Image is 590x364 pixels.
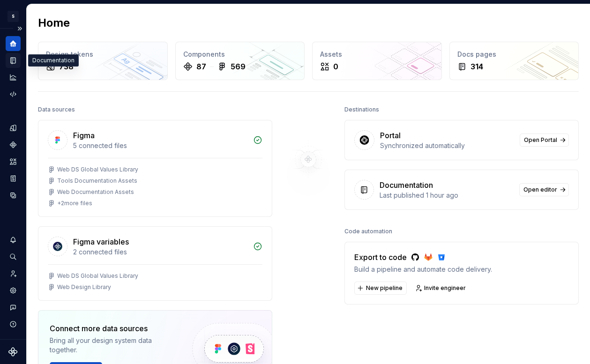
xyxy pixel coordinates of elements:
[6,249,21,264] button: Search ⌘K
[523,186,557,193] span: Open editor
[6,120,21,135] a: Design tokens
[312,42,442,80] a: Assets0
[380,141,514,150] div: Synchronized automatically
[50,336,176,355] div: Bring all your design system data together.
[6,188,21,203] a: Data sources
[59,61,74,72] div: 738
[449,42,579,80] a: Docs pages314
[354,252,492,263] div: Export to code
[471,61,483,72] div: 314
[354,282,407,295] button: New pipeline
[380,179,433,191] div: Documentation
[424,284,466,292] span: Invite engineer
[8,347,18,357] svg: Supernova Logo
[50,323,176,334] div: Connect more data sources
[6,171,21,186] a: Storybook stories
[73,236,129,247] div: Figma variables
[38,120,272,217] a: Figma5 connected filesWeb DS Global Values LibraryTools Documentation AssetsWeb Documentation Ass...
[354,265,492,274] div: Build a pipeline and automate code delivery.
[13,22,26,35] button: Expand sidebar
[7,11,19,22] div: S
[344,225,392,238] div: Code automation
[38,42,168,80] a: Design tokens738
[320,50,434,59] div: Assets
[380,191,514,200] div: Last published 1 hour ago
[6,266,21,281] a: Invite team
[6,87,21,102] a: Code automation
[380,130,401,141] div: Portal
[57,188,134,196] div: Web Documentation Assets
[73,247,247,257] div: 2 connected files
[6,154,21,169] a: Assets
[38,103,75,116] div: Data sources
[57,272,138,280] div: Web DS Global Values Library
[366,284,403,292] span: New pipeline
[73,141,247,150] div: 5 connected files
[412,282,470,295] a: Invite engineer
[524,136,557,144] span: Open Portal
[6,53,21,68] a: Documentation
[519,183,569,196] a: Open editor
[6,232,21,247] button: Notifications
[6,70,21,85] a: Analytics
[57,177,137,185] div: Tools Documentation Assets
[57,200,92,207] div: + 2 more files
[38,226,272,301] a: Figma variables2 connected filesWeb DS Global Values LibraryWeb Design Library
[457,50,571,59] div: Docs pages
[38,15,70,30] h2: Home
[57,283,111,291] div: Web Design Library
[183,50,297,59] div: Components
[344,103,379,116] div: Destinations
[6,36,21,51] a: Home
[6,137,21,152] a: Components
[6,300,21,315] button: Contact support
[57,166,138,173] div: Web DS Global Values Library
[333,61,338,72] div: 0
[196,61,206,72] div: 87
[46,50,160,59] div: Design tokens
[520,134,569,147] a: Open Portal
[175,42,305,80] a: Components87569
[2,6,24,26] button: S
[231,61,246,72] div: 569
[28,54,79,67] div: Documentation
[73,130,95,141] div: Figma
[6,283,21,298] a: Settings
